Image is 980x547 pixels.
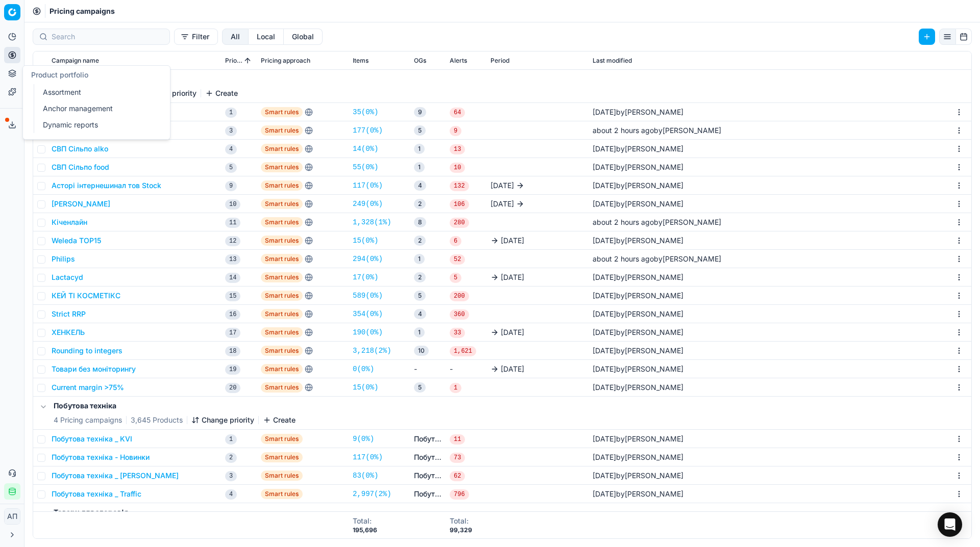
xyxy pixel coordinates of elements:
span: [DATE] [593,383,616,392]
span: 10 [225,199,240,210]
span: Alerts [450,57,467,65]
button: ХЕНКЕЛЬ [52,327,85,337]
span: 9 [450,126,461,136]
a: 354(0%) [353,309,383,319]
span: 11 [450,434,465,445]
span: [DATE] [593,163,616,171]
span: 5 [414,382,426,393]
span: 4 [414,180,426,191]
span: 3,645 Products [131,415,183,425]
span: [DATE] [501,364,524,374]
a: 55(0%) [353,162,378,172]
span: АП [5,509,20,524]
span: 10 [414,346,429,356]
div: by [PERSON_NAME] [593,364,683,374]
button: all [222,29,249,45]
span: [DATE] [491,180,514,191]
span: Smart rules [261,125,303,136]
a: Побутова техніка [414,471,442,481]
a: Побутова техніка [414,452,442,462]
a: 249(0%) [353,199,383,209]
span: Smart rules [261,346,303,356]
a: 15(0%) [353,236,378,246]
button: Create [263,415,296,425]
span: OGs [414,57,426,65]
span: 1 [414,162,425,172]
button: Weleda TOP15 [52,236,101,246]
span: 12 [225,236,240,246]
a: Anchor management [39,101,158,116]
div: by [PERSON_NAME] [593,327,683,337]
a: 17(0%) [353,272,378,282]
div: by [PERSON_NAME] [593,382,683,393]
span: Smart rules [261,309,303,319]
div: by [PERSON_NAME] [593,125,721,136]
button: Philips [52,254,75,264]
input: Search [52,32,163,42]
button: local [249,29,284,45]
button: СВП Сільпо food [52,162,109,172]
span: 13 [225,254,240,265]
span: [DATE] [593,291,616,300]
span: 3 [225,126,237,136]
button: Побутова техніка _ Traffic [52,489,141,499]
span: Smart rules [261,327,303,337]
span: [DATE] [593,273,616,281]
a: 14(0%) [353,144,378,154]
span: [DATE] [593,364,616,373]
a: 9(0%) [353,434,374,444]
span: [DATE] [593,181,616,190]
span: about 2 hours ago [593,254,654,263]
a: 35(0%) [353,107,378,117]
div: by [PERSON_NAME] [593,180,683,191]
span: Smart rules [261,107,303,117]
span: [DATE] [593,346,616,355]
button: Товари без моніторингу [52,364,136,374]
span: Pricing campaigns [50,6,115,16]
button: Strict RRP [52,309,86,319]
a: Dynamic reports [39,118,158,132]
span: [DATE] [593,144,616,153]
div: by [PERSON_NAME] [593,471,683,481]
td: - [410,360,446,378]
div: by [PERSON_NAME] [593,254,721,264]
span: 1 [225,108,237,118]
div: by [PERSON_NAME] [593,199,683,209]
span: Smart rules [261,364,303,374]
button: Lactacyd [52,272,83,282]
span: 796 [450,489,469,500]
button: Current margin >75% [52,382,124,393]
span: 280 [450,218,469,228]
div: 99,329 [450,526,472,534]
div: by [PERSON_NAME] [593,217,721,227]
span: Smart rules [261,199,303,209]
div: by [PERSON_NAME] [593,272,683,282]
a: 177(0%) [353,125,383,136]
button: Побутова техніка - Новинки [52,452,150,462]
span: 1 [450,383,461,393]
div: by [PERSON_NAME] [593,236,683,246]
a: 3,218(2%) [353,346,391,356]
span: 4 [414,309,426,319]
span: 64 [450,108,465,118]
a: 1,328(1%) [353,217,391,227]
span: 13 [450,144,465,154]
a: Побутова техніка [414,489,442,499]
span: Smart rules [261,144,303,154]
span: 6 [450,236,461,246]
button: [PERSON_NAME] [52,199,110,209]
span: 2 [414,272,426,282]
span: [DATE] [593,328,616,336]
span: 1 [225,434,237,445]
span: Product portfolio [31,70,88,79]
span: Smart rules [261,254,303,264]
span: 4 [225,144,237,154]
span: about 2 hours ago [593,218,654,226]
span: Priority [225,57,242,65]
span: 5 [414,125,426,136]
div: Total : [450,516,472,526]
span: [DATE] [501,327,524,337]
button: global [284,29,323,45]
span: 4 [225,489,237,500]
span: 1 [414,254,425,264]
